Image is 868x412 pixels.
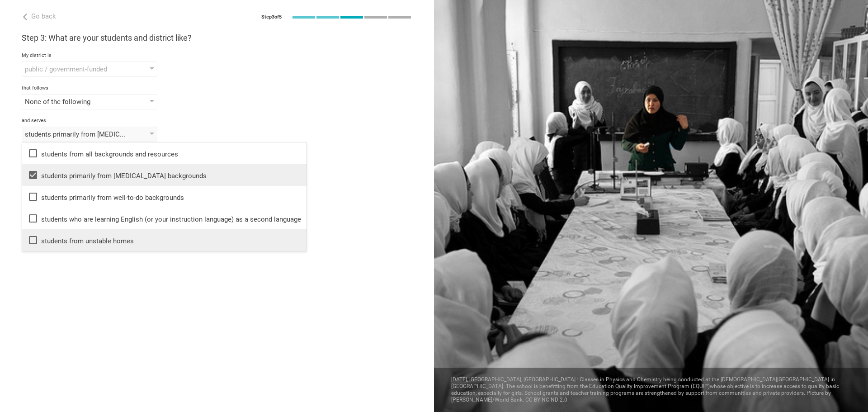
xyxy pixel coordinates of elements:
[261,14,282,20] div: Step 3 of 5
[31,12,56,20] span: Go back
[22,52,412,59] div: My district is
[25,130,128,139] div: students primarily from [MEDICAL_DATA] backgrounds
[434,368,868,412] div: [DATE], [GEOGRAPHIC_DATA], [GEOGRAPHIC_DATA] : Classes in Physics and Chemistry being conducted a...
[25,65,128,74] div: public / government-funded
[22,33,412,43] h3: Step 3: What are your students and district like?
[25,97,128,106] div: None of the following
[22,118,412,124] div: and serves
[22,85,412,91] div: that follows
